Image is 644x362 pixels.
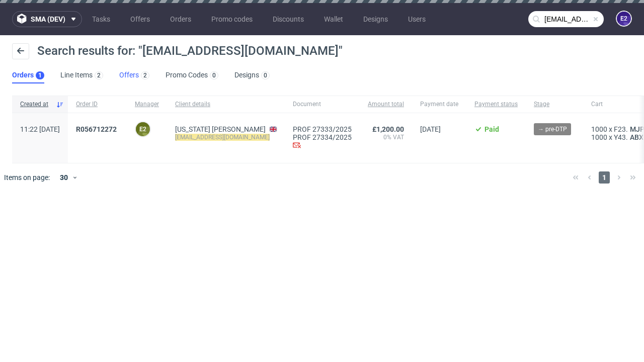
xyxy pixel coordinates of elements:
[119,67,149,83] a: Offers2
[402,11,432,27] a: Users
[164,11,197,27] a: Orders
[368,100,404,109] span: Amount total
[175,125,266,133] a: [US_STATE] [PERSON_NAME]
[86,11,116,27] a: Tasks
[617,12,631,26] figcaption: e2
[124,11,156,27] a: Offers
[12,67,44,83] a: Orders1
[212,72,216,79] div: 0
[534,100,575,109] span: Stage
[12,11,82,27] button: sma (dev)
[37,44,343,58] span: Search results for: "[EMAIL_ADDRESS][DOMAIN_NAME]"
[599,171,610,184] span: 1
[420,100,458,109] span: Payment date
[267,11,310,27] a: Discounts
[368,133,404,141] span: 0% VAT
[264,72,267,79] div: 0
[293,133,352,141] a: PROF 27334/2025
[614,125,628,133] span: F23.
[485,125,499,133] span: Paid
[166,67,218,83] a: Promo Codes0
[175,134,270,141] mark: [EMAIL_ADDRESS][DOMAIN_NAME]
[143,72,147,79] div: 2
[420,125,441,133] span: [DATE]
[293,100,352,109] span: Document
[135,100,159,109] span: Manager
[136,122,150,136] figcaption: e2
[31,16,65,23] span: sma (dev)
[20,125,60,133] span: 11:22 [DATE]
[76,100,119,109] span: Order ID
[97,72,101,79] div: 2
[357,11,394,27] a: Designs
[614,133,628,141] span: Y43.
[591,133,607,141] span: 1000
[76,125,119,133] a: R056712272
[60,67,103,83] a: Line Items2
[293,125,352,133] a: PROF 27333/2025
[20,100,52,109] span: Created at
[76,125,117,133] span: R056712272
[234,67,270,83] a: Designs0
[54,170,72,185] div: 30
[591,125,607,133] span: 1000
[175,100,277,109] span: Client details
[538,125,567,134] span: → pre-DTP
[318,11,349,27] a: Wallet
[474,100,518,109] span: Payment status
[4,172,50,183] span: Items on page:
[38,72,42,79] div: 1
[205,11,259,27] a: Promo codes
[372,125,404,133] span: £1,200.00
